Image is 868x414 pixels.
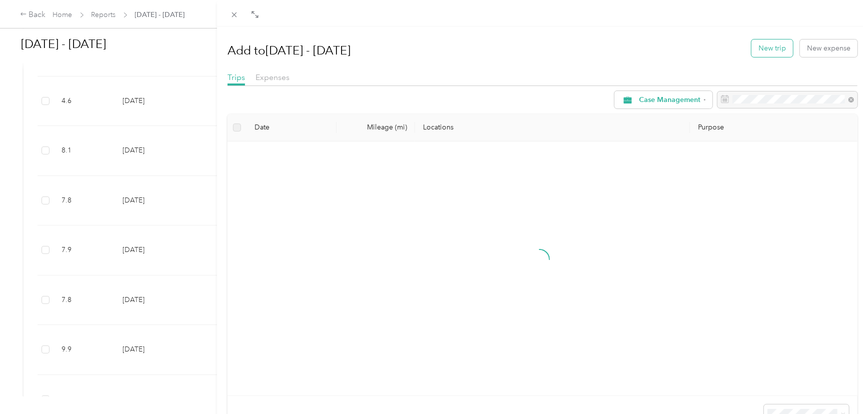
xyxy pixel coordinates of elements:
h1: Add to [DATE] - [DATE] [227,38,350,62]
iframe: Everlance-gr Chat Button Frame [812,358,868,414]
th: Mileage (mi) [336,114,415,141]
button: New trip [751,39,793,57]
button: New expense [800,39,857,57]
span: Case Management [639,96,700,103]
span: Expenses [255,72,289,82]
span: Trips [227,72,245,82]
th: Purpose [690,114,857,141]
th: Locations [415,114,690,141]
th: Date [246,114,336,141]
